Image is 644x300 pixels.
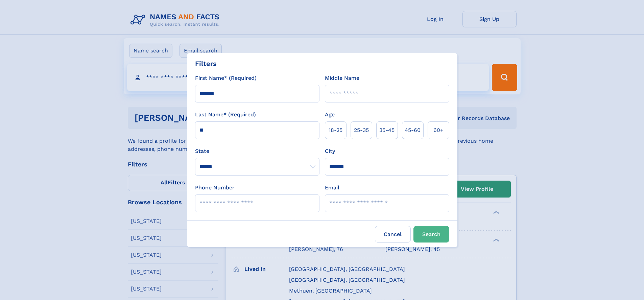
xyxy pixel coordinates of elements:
[354,126,369,134] span: 25‑35
[375,226,411,243] label: Cancel
[195,184,235,192] label: Phone Number
[325,74,359,82] label: Middle Name
[325,111,335,119] label: Age
[379,126,395,134] span: 35‑45
[195,147,319,155] label: State
[329,126,342,134] span: 18‑25
[405,126,421,134] span: 45‑60
[433,126,444,134] span: 60+
[325,184,339,192] label: Email
[195,111,256,119] label: Last Name* (Required)
[325,147,335,155] label: City
[195,59,217,69] div: Filters
[413,226,449,243] button: Search
[195,74,257,82] label: First Name* (Required)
